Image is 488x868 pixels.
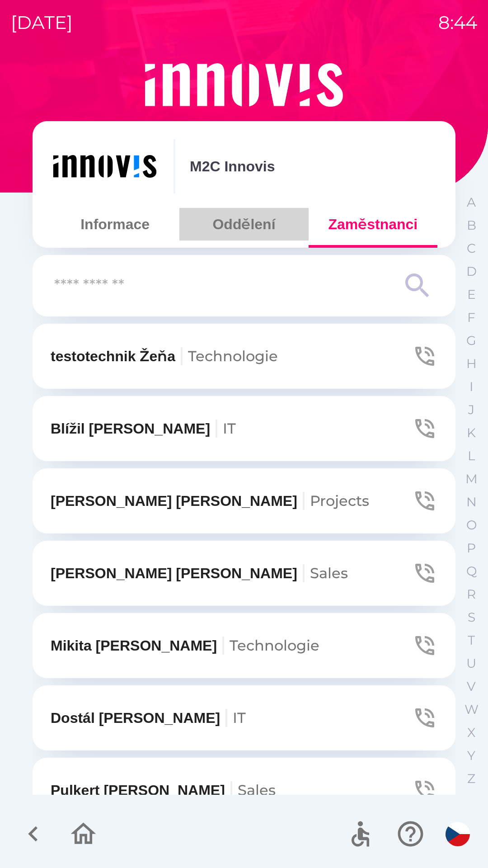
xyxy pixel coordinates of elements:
span: Projects [310,492,369,509]
img: Logo [33,63,455,107]
span: IT [223,420,236,437]
p: testotechnik Žeňa [51,345,278,367]
button: Oddělení [179,208,308,241]
p: M2C Innovis [190,156,275,177]
button: testotechnik ŽeňaTechnologie [33,324,455,389]
img: ef454dd6-c04b-4b09-86fc-253a1223f7b7.png [51,139,159,193]
button: Informace [51,208,179,241]
button: Dostál [PERSON_NAME]IT [33,685,455,750]
p: Pulkert [PERSON_NAME] [51,779,276,801]
p: Blížil [PERSON_NAME] [51,418,236,439]
p: [DATE] [11,9,73,36]
button: Mikita [PERSON_NAME]Technologie [33,613,455,678]
span: Technologie [230,637,319,654]
img: cs flag [446,822,470,846]
span: Technologie [188,347,278,365]
button: Zaměstnanci [309,208,437,241]
span: IT [233,709,246,726]
p: Mikita [PERSON_NAME] [51,635,319,656]
button: [PERSON_NAME] [PERSON_NAME]Projects [33,468,455,533]
span: Sales [310,564,348,582]
button: [PERSON_NAME] [PERSON_NAME]Sales [33,541,455,606]
p: [PERSON_NAME] [PERSON_NAME] [51,490,369,512]
span: Sales [238,781,276,799]
p: 8:44 [438,9,477,36]
p: Dostál [PERSON_NAME] [51,707,246,729]
button: Blížil [PERSON_NAME]IT [33,396,455,461]
button: Pulkert [PERSON_NAME]Sales [33,758,455,823]
p: [PERSON_NAME] [PERSON_NAME] [51,562,348,584]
